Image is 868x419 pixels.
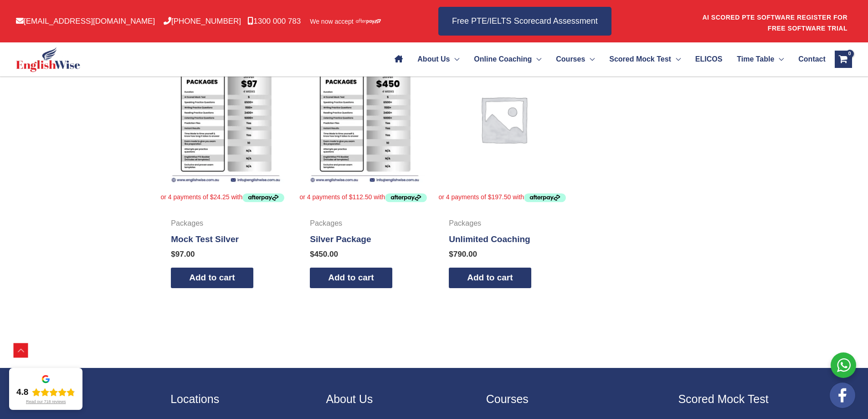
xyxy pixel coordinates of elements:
div: 4.8 [16,387,28,398]
p: Courses [486,391,660,408]
span: $ [171,250,175,259]
p: About Us [326,391,463,408]
span: Menu Toggle [532,43,541,75]
a: View Shopping Cart, empty [835,51,852,68]
span: Contact [798,43,826,75]
h2: Mock Test Silver [171,234,280,245]
a: Online CoachingMenu Toggle [467,43,549,75]
bdi: 790.00 [449,250,477,259]
img: Afterpay-Logo [356,19,381,24]
bdi: 97.00 [171,250,195,259]
span: $ [449,250,453,259]
h2: Silver Package [310,234,419,245]
span: Time Table [737,43,774,75]
a: Scored Mock TestMenu Toggle [602,43,688,75]
span: Packages [310,218,419,228]
span: ELICOS [695,43,723,75]
a: Add to cart: “Mock Test Silver” [171,268,253,288]
span: $ [310,250,314,259]
p: Locations [170,391,308,408]
a: CoursesMenu Toggle [549,43,602,75]
a: Add to cart: “Unlimited Coaching” [449,268,531,288]
span: We now accept [310,17,353,26]
a: Free PTE/IELTS Scorecard Assessment [438,7,611,36]
aside: Header Widget 1 [702,6,852,36]
img: white-facebook.png [830,383,855,408]
span: Courses [556,43,585,75]
span: Menu Toggle [671,43,681,75]
a: 1300 000 783 [247,17,301,26]
bdi: 450.00 [310,250,338,259]
img: Silver Package [300,54,430,184]
span: Packages [171,218,280,228]
img: Mock Test Silver [161,54,291,184]
span: Packages [449,218,558,228]
div: Read our 718 reviews [26,399,66,404]
a: Add to cart: “Silver Package” [310,268,392,288]
a: AI SCORED PTE SOFTWARE REGISTER FOR FREE SOFTWARE TRIAL [702,14,847,32]
a: Time TableMenu Toggle [729,43,791,75]
span: Menu Toggle [585,43,595,75]
a: Unlimited Coaching [449,234,558,249]
span: Scored Mock Test [609,43,671,75]
a: ELICOS [688,43,729,75]
span: Menu Toggle [774,43,784,75]
span: Menu Toggle [450,43,459,75]
nav: Site Navigation: Main Menu [387,43,825,75]
div: Rating: 4.8 out of 5 [16,387,75,398]
h2: Unlimited Coaching [449,234,558,245]
img: cropped-ew-logo [16,47,80,72]
a: Mock Test Silver [171,234,280,249]
span: Online Coaching [474,43,532,75]
p: Scored Mock Test [678,391,852,408]
img: Placeholder [439,54,569,184]
span: About Us [417,43,450,75]
a: [PHONE_NUMBER] [164,17,241,26]
a: Contact [791,43,825,75]
a: Silver Package [310,234,419,249]
a: [EMAIL_ADDRESS][DOMAIN_NAME] [16,17,155,26]
a: About UsMenu Toggle [410,43,467,75]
